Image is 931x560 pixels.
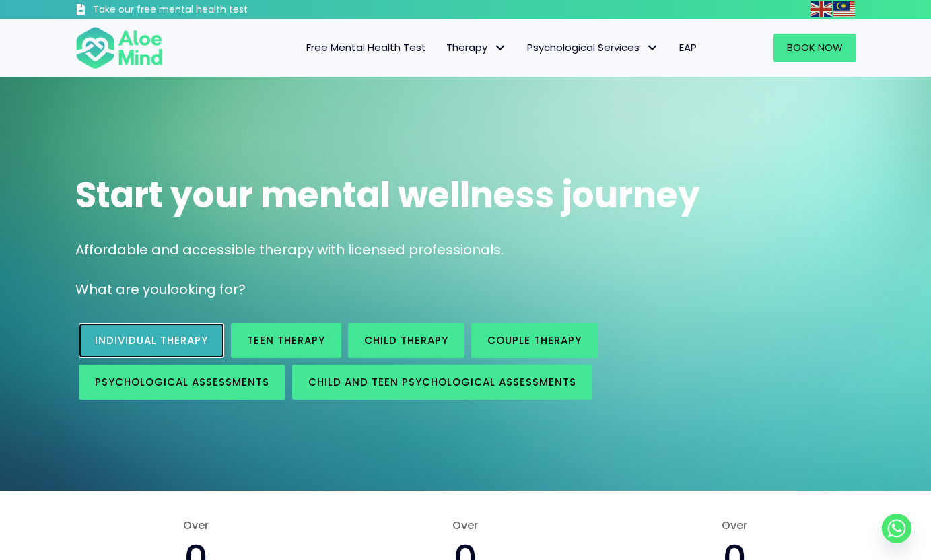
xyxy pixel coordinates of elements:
a: Whatsapp [882,514,911,543]
span: Individual therapy [95,333,208,347]
a: Individual therapy [79,323,224,358]
span: Over [613,518,856,533]
span: Over [344,518,586,533]
a: Psychological ServicesPsychological Services: submenu [517,34,669,62]
span: Therapy [446,40,507,55]
a: Free Mental Health Test [296,34,436,62]
a: English [811,1,833,17]
a: Teen Therapy [231,323,341,358]
span: Start your mental wellness journey [75,170,700,219]
img: ms [833,1,855,17]
span: Couple therapy [487,333,582,347]
span: Child and Teen Psychological assessments [308,375,576,389]
span: Free Mental Health Test [306,40,426,55]
a: Psychological assessments [79,365,285,400]
span: Therapy: submenu [491,38,510,58]
span: Over [75,518,318,533]
nav: Menu [180,34,707,62]
a: Book Now [773,34,856,62]
span: Teen Therapy [247,333,325,347]
a: Child Therapy [348,323,464,358]
span: Child Therapy [364,333,448,347]
span: EAP [679,40,697,55]
span: Psychological Services: submenu [643,38,662,58]
img: en [811,1,832,17]
span: Psychological assessments [95,375,269,389]
img: Aloe mind Logo [75,26,163,70]
a: Couple therapy [471,323,598,358]
a: Take our free mental health test [75,3,320,19]
a: TherapyTherapy: submenu [436,34,517,62]
span: looking for? [167,280,246,299]
p: Affordable and accessible therapy with licensed professionals. [75,240,856,260]
h3: Take our free mental health test [93,3,320,17]
span: Book Now [787,40,843,55]
span: Psychological Services [527,40,659,55]
span: What are you [75,280,167,299]
a: EAP [669,34,707,62]
a: Child and Teen Psychological assessments [292,365,592,400]
a: Malay [833,1,856,17]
